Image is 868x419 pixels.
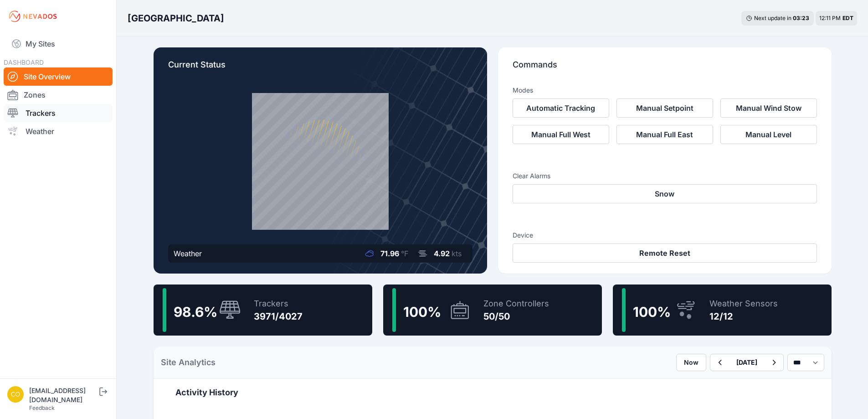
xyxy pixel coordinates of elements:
[513,58,817,78] p: Commands
[254,310,303,323] div: 3971/4027
[403,304,441,320] span: 100 %
[7,386,24,403] img: controlroomoperator@invenergy.com
[729,354,765,371] button: [DATE]
[254,297,303,310] div: Trackers
[616,98,713,118] button: Manual Setpoint
[513,171,817,181] h3: Clear Alarms
[4,33,113,55] a: My Sites
[4,104,113,122] a: Trackers
[633,304,671,320] span: 100 %
[161,356,216,369] h2: Site Analytics
[383,285,602,336] a: 100%Zone Controllers50/50
[513,231,817,240] h3: Device
[513,86,533,95] h3: Modes
[720,98,817,118] button: Manual Wind Stow
[819,15,841,21] span: 12:11 PM
[4,67,113,86] a: Site Overview
[709,310,778,323] div: 12/12
[174,248,202,259] div: Weather
[174,304,217,320] span: 98.6 %
[720,125,817,144] button: Manual Level
[4,86,113,104] a: Zones
[128,12,224,25] h3: [GEOGRAPHIC_DATA]
[513,184,817,203] button: Snow
[676,354,706,371] button: Now
[483,310,549,323] div: 50/50
[168,58,473,78] p: Current Status
[793,15,809,22] div: 03 : 23
[754,15,791,21] span: Next update in
[709,297,778,310] div: Weather Sensors
[29,386,98,404] div: [EMAIL_ADDRESS][DOMAIN_NAME]
[483,297,549,310] div: Zone Controllers
[4,58,44,66] span: DASHBOARD
[452,249,462,258] span: kts
[29,404,55,411] a: Feedback
[842,15,853,21] span: EDT
[513,125,609,144] button: Manual Full West
[380,249,399,258] span: 71.96
[175,386,810,399] h2: Activity History
[513,98,609,118] button: Automatic Tracking
[616,125,713,144] button: Manual Full East
[154,285,372,336] a: 98.6%Trackers3971/4027
[613,285,832,336] a: 100%Weather Sensors12/12
[513,243,817,263] button: Remote Reset
[7,9,58,24] img: Nevados
[128,6,224,30] nav: Breadcrumb
[4,122,113,140] a: Weather
[434,249,450,258] span: 4.92
[401,249,408,258] span: °F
